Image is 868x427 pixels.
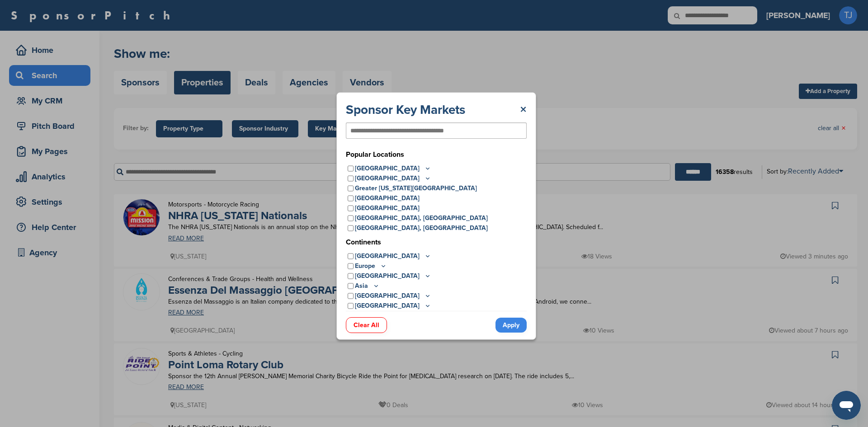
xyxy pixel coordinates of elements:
p: [GEOGRAPHIC_DATA] [355,271,431,281]
p: [GEOGRAPHIC_DATA] [355,174,431,183]
a: Apply [495,318,527,333]
p: [GEOGRAPHIC_DATA], [GEOGRAPHIC_DATA] [355,213,488,223]
h3: Continents [346,237,527,248]
p: Asia [355,281,380,291]
p: [GEOGRAPHIC_DATA] [355,291,431,301]
iframe: Button to launch messaging window [832,391,861,420]
p: [GEOGRAPHIC_DATA] [355,251,431,261]
div: Sponsor Key Markets [346,102,527,118]
p: Europe [355,261,387,271]
p: [GEOGRAPHIC_DATA] [355,203,420,213]
a: Clear All [346,317,387,333]
p: [GEOGRAPHIC_DATA] [355,164,431,174]
p: Greater [US_STATE][GEOGRAPHIC_DATA] [355,183,477,193]
a: × [520,102,527,118]
p: [GEOGRAPHIC_DATA], [GEOGRAPHIC_DATA] [355,223,488,233]
p: [GEOGRAPHIC_DATA] [355,193,420,203]
h3: Popular Locations [346,149,527,160]
p: [GEOGRAPHIC_DATA] [355,301,431,311]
